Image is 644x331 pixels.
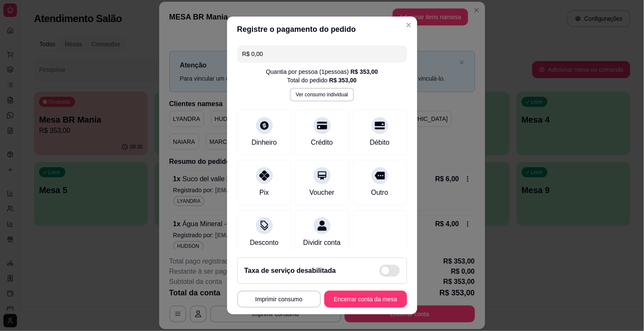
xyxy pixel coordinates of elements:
[287,76,357,84] div: Total do pedido
[290,88,354,101] button: Ver consumo individual
[309,188,335,198] div: Voucher
[237,291,321,308] button: Imprimir consumo
[303,238,340,248] div: Dividir conta
[370,137,389,148] div: Débito
[311,137,333,148] div: Crédito
[402,18,416,32] button: Close
[351,67,378,76] div: R$ 353,00
[227,17,417,42] header: Registre o pagamento do pedido
[245,266,336,276] h2: Taxa de serviço desabilitada
[371,188,388,198] div: Outro
[252,137,277,148] div: Dinheiro
[329,76,357,84] div: R$ 353,00
[324,291,407,308] button: Encerrar conta da mesa
[266,67,378,76] div: Quantia por pessoa ( 1 pessoas)
[242,45,402,62] input: Ex.: hambúrguer de cordeiro
[259,188,269,198] div: Pix
[250,238,279,248] div: Desconto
